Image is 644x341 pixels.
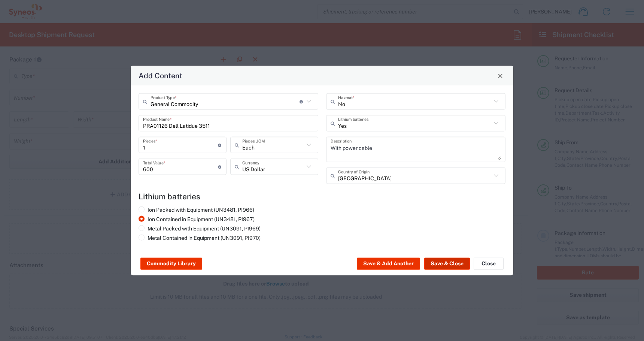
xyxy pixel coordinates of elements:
label: Ion Packed with Equipment (UN3481, PI966) [139,206,254,213]
label: Metal Contained in Equipment (UN3091, PI970) [139,235,261,241]
button: Save & Add Another [357,258,420,270]
button: Save & Close [424,258,470,270]
button: Close [474,258,504,270]
h4: Lithium batteries [139,192,505,201]
label: Ion Contained in Equipment (UN3481, PI967) [139,216,255,223]
button: Commodity Library [140,258,202,270]
h4: Add Content [139,70,182,81]
label: Metal Packed with Equipment (UN3091, PI969) [139,225,261,232]
button: Close [495,70,505,81]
